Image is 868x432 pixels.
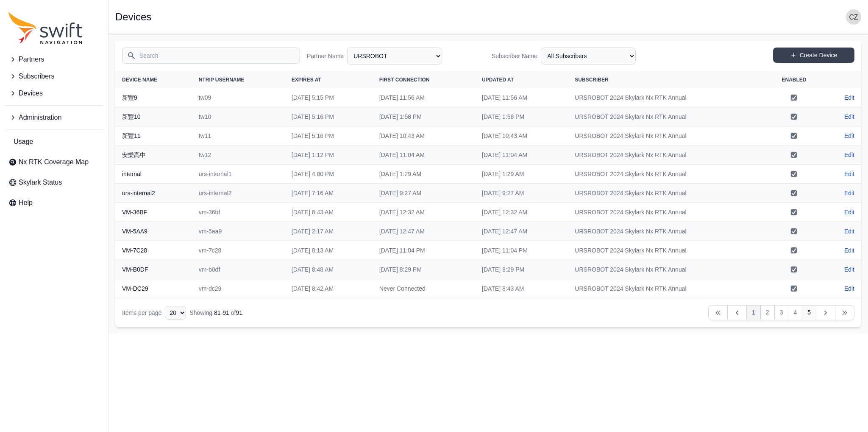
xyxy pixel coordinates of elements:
[19,54,44,65] span: Partners
[568,260,764,279] td: URSROBOT 2024 Skylark Nx RTK Annual
[844,112,854,121] a: Edit
[373,184,475,203] td: [DATE] 9:27 AM
[373,88,475,107] td: [DATE] 11:56 AM
[285,279,373,298] td: [DATE] 8:42 AM
[192,279,285,298] td: vm-dc29
[165,306,186,320] select: Display Limit
[764,71,824,88] th: Enabled
[5,68,103,85] button: Subscribers
[373,203,475,222] td: [DATE] 12:32 AM
[115,165,192,184] th: internal
[19,177,62,188] span: Skylark Status
[285,165,373,184] td: [DATE] 4:00 PM
[568,88,764,107] td: URSROBOT 2024 Skylark Nx RTK Annual
[373,107,475,126] td: [DATE] 1:58 PM
[19,112,61,123] span: Administration
[475,165,568,184] td: [DATE] 1:29 AM
[19,157,89,167] span: Nx RTK Coverage Map
[214,309,229,316] span: 81 - 91
[379,77,430,83] span: First Connection
[192,107,285,126] td: tw10
[568,146,764,165] td: URSROBOT 2024 Skylark Nx RTK Annual
[746,305,761,320] a: 1
[122,48,300,64] input: Search
[475,146,568,165] td: [DATE] 11:04 AM
[5,154,103,171] a: Nx RTK Coverage Map
[482,77,514,83] span: Updated At
[115,146,192,165] th: 安樂高中
[285,260,373,279] td: [DATE] 8:48 AM
[192,184,285,203] td: urs-internal2
[846,9,861,25] img: user photo
[373,146,475,165] td: [DATE] 11:04 AM
[122,309,161,316] span: Items per page
[285,241,373,260] td: [DATE] 8:13 AM
[192,222,285,241] td: vm-5aa9
[373,279,475,298] td: Never Connected
[285,146,373,165] td: [DATE] 1:12 PM
[285,88,373,107] td: [DATE] 5:15 PM
[760,305,775,320] a: 2
[844,284,854,293] a: Edit
[285,222,373,241] td: [DATE] 2:17 AM
[5,85,103,102] button: Devices
[292,77,321,83] span: Expires At
[5,133,103,150] a: Usage
[844,132,854,140] a: Edit
[568,71,764,88] th: Subscriber
[475,88,568,107] td: [DATE] 11:56 AM
[347,48,442,65] select: Partner Name
[568,279,764,298] td: URSROBOT 2024 Skylark Nx RTK Annual
[192,88,285,107] td: tw09
[19,88,43,98] span: Devices
[568,203,764,222] td: URSROBOT 2024 Skylark Nx RTK Annual
[285,107,373,126] td: [DATE] 5:16 PM
[475,222,568,241] td: [DATE] 12:47 AM
[115,260,192,279] th: VM-B0DF
[115,222,192,241] th: VM-5AA9
[192,71,285,88] th: NTRIP Username
[285,126,373,146] td: [DATE] 5:16 PM
[189,309,242,317] div: Showing of
[475,241,568,260] td: [DATE] 11:04 PM
[788,305,802,320] a: 4
[5,51,103,68] button: Partners
[373,260,475,279] td: [DATE] 8:29 PM
[492,52,537,60] label: Subscriber Name
[115,184,192,203] th: urs-internal2
[568,165,764,184] td: URSROBOT 2024 Skylark Nx RTK Annual
[541,48,636,65] select: Subscriber
[285,203,373,222] td: [DATE] 8:43 AM
[475,107,568,126] td: [DATE] 1:58 PM
[373,165,475,184] td: [DATE] 1:29 AM
[475,279,568,298] td: [DATE] 8:43 AM
[19,71,54,81] span: Subscribers
[14,137,33,147] span: Usage
[115,279,192,298] th: VM-DC29
[475,203,568,222] td: [DATE] 12:32 AM
[192,146,285,165] td: tw12
[115,298,861,327] nav: Table navigation
[192,241,285,260] td: vm-7c28
[475,184,568,203] td: [DATE] 9:27 AM
[115,107,192,126] th: 新豐10
[475,260,568,279] td: [DATE] 8:29 PM
[844,265,854,274] a: Edit
[115,126,192,146] th: 新豐11
[192,165,285,184] td: urs-internal1
[568,107,764,126] td: URSROBOT 2024 Skylark Nx RTK Annual
[844,151,854,159] a: Edit
[802,305,816,320] a: 5
[5,174,103,191] a: Skylark Status
[844,208,854,216] a: Edit
[5,109,103,126] button: Administration
[475,126,568,146] td: [DATE] 10:43 AM
[568,184,764,203] td: URSROBOT 2024 Skylark Nx RTK Annual
[568,222,764,241] td: URSROBOT 2024 Skylark Nx RTK Annual
[844,227,854,236] a: Edit
[844,170,854,178] a: Edit
[115,12,151,22] h1: Devices
[307,52,344,60] label: Partner Name
[115,88,192,107] th: 新豐9
[373,222,475,241] td: [DATE] 12:47 AM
